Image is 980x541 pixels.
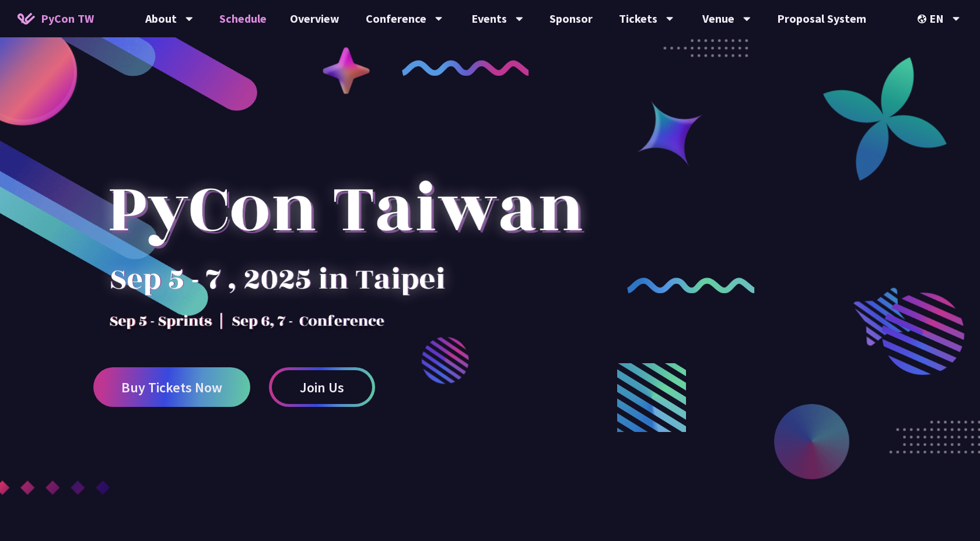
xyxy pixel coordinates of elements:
img: curly-1.ebdbada.png [402,60,529,76]
a: Buy Tickets Now [93,367,250,407]
span: Join Us [300,380,344,395]
span: PyCon TW [41,10,94,27]
a: Join Us [269,367,375,407]
span: Buy Tickets Now [121,380,222,395]
img: Locale Icon [918,15,929,23]
a: PyCon TW [6,4,106,33]
img: curly-2.e802c9f.png [627,277,754,293]
img: Home icon of PyCon TW 2025 [17,13,35,24]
